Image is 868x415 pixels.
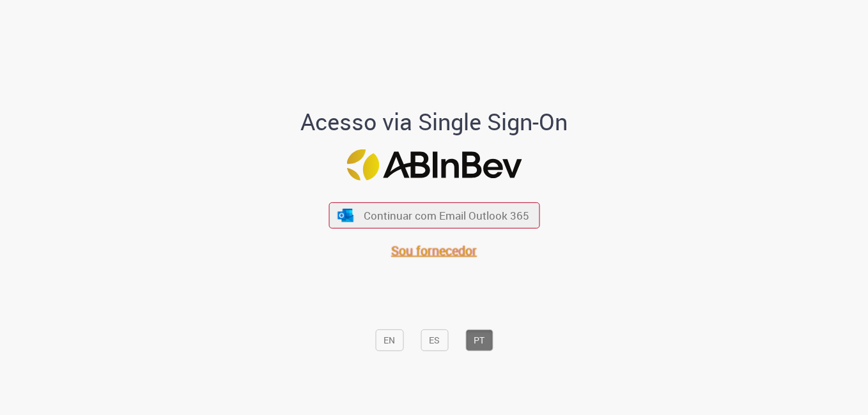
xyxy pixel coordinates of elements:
img: ícone Azure/Microsoft 360 [337,209,355,222]
button: ícone Azure/Microsoft 360 Continuar com Email Outlook 365 [329,202,539,229]
span: Continuar com Email Outlook 365 [364,208,529,223]
button: ES [421,329,448,351]
button: EN [375,329,403,351]
a: Sou fornecedor [391,242,477,259]
img: Logo ABInBev [346,149,522,181]
button: PT [465,329,493,351]
h1: Acesso via Single Sign-On [257,109,612,134]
